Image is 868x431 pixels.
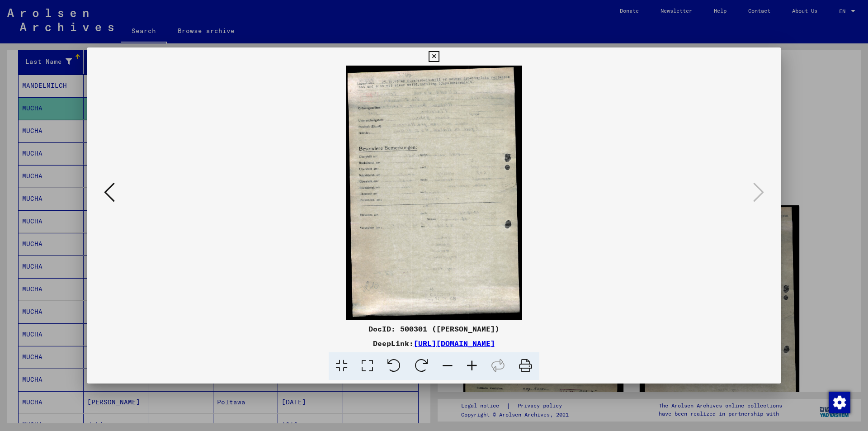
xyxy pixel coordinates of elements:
[118,66,750,320] img: 002.jpg
[87,323,781,334] div: DocID: 500301 ([PERSON_NAME])
[828,391,850,413] div: Change consent
[414,339,495,348] a: [URL][DOMAIN_NAME]
[829,392,850,413] img: Change consent
[87,338,781,349] div: DeepLink:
